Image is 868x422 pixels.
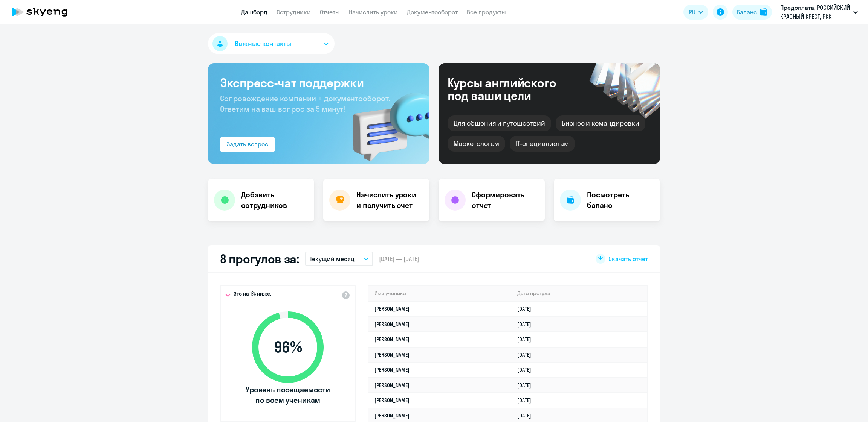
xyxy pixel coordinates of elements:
[556,115,645,131] div: Бизнес и командировки
[235,39,291,49] span: Важные контакты
[374,321,410,328] a: [PERSON_NAME]
[245,338,331,356] span: 96 %
[374,382,410,389] a: [PERSON_NAME]
[234,290,271,299] span: Это на 1% ниже,
[320,8,340,16] a: Отчеты
[407,8,458,16] a: Документооборот
[517,366,537,373] a: [DATE]
[241,190,308,211] h4: Добавить сотрудников
[245,384,331,405] span: Уровень посещаемости по всем ученикам
[379,255,419,263] span: [DATE] — [DATE]
[517,397,537,404] a: [DATE]
[374,351,410,358] a: [PERSON_NAME]
[277,8,311,16] a: Сотрудники
[374,397,410,404] a: [PERSON_NAME]
[241,8,267,16] a: Дашборд
[220,75,417,90] h3: Экспресс-чат поддержки
[517,412,537,419] a: [DATE]
[448,76,576,102] div: Курсы английского под ваши цели
[349,8,398,16] a: Начислить уроки
[356,190,422,211] h4: Начислить уроки и получить счёт
[342,79,429,164] img: bg-img
[374,336,410,343] a: [PERSON_NAME]
[374,366,410,373] a: [PERSON_NAME]
[776,3,862,21] button: Предоплата, РОССИЙСКИЙ КРАСНЫЙ КРЕСТ, РКК
[760,8,767,16] img: balance
[780,3,850,21] p: Предоплата, РОССИЙСКИЙ КРАСНЫЙ КРЕСТ, РКК
[472,190,539,211] h4: Сформировать отчет
[510,136,575,152] div: IT-специалистам
[511,286,647,301] th: Дата прогула
[517,382,537,389] a: [DATE]
[368,286,511,301] th: Имя ученика
[374,305,410,312] a: [PERSON_NAME]
[220,137,275,152] button: Задать вопрос
[517,336,537,343] a: [DATE]
[220,94,390,114] span: Сопровождение компании + документооборот. Ответим на ваш вопрос за 5 минут!
[517,351,537,358] a: [DATE]
[737,8,757,17] div: Баланс
[517,305,537,312] a: [DATE]
[208,33,335,54] button: Важные контакты
[374,412,410,419] a: [PERSON_NAME]
[448,136,505,152] div: Маркетологам
[517,321,537,328] a: [DATE]
[305,252,373,266] button: Текущий месяц
[689,8,695,17] span: RU
[227,140,268,149] div: Задать вопрос
[608,255,648,263] span: Скачать отчет
[683,5,708,20] button: RU
[310,254,355,263] p: Текущий месяц
[732,5,772,20] button: Балансbalance
[467,8,506,16] a: Все продукты
[220,251,299,266] h2: 8 прогулов за:
[587,190,654,211] h4: Посмотреть баланс
[448,115,551,131] div: Для общения и путешествий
